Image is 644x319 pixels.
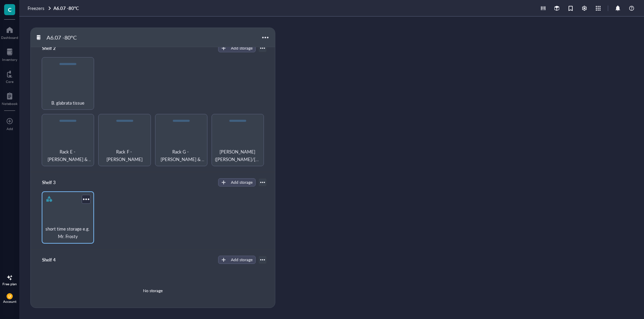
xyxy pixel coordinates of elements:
[2,57,17,62] div: Inventory
[143,288,163,294] div: No storage
[218,256,256,264] button: Add storage
[1,24,18,40] a: Dashboard
[45,225,91,240] span: short time storage e.g. Mr. Frosty
[8,295,11,298] span: LF
[28,5,52,11] a: Freezers
[2,46,17,62] a: Inventory
[215,148,261,163] span: [PERSON_NAME] ([PERSON_NAME]/[PERSON_NAME]/[PERSON_NAME]/[PERSON_NAME] ) & MUT
[6,68,13,84] a: Core
[231,45,253,51] div: Add storage
[45,148,91,163] span: Rack E - [PERSON_NAME] & MK
[158,148,204,163] span: Rack G - [PERSON_NAME] & MTE
[8,5,12,14] span: C
[231,179,253,185] div: Add storage
[2,91,18,106] a: Notebook
[39,43,80,53] div: Shelf 2
[28,5,44,11] span: Freezers
[43,32,85,43] div: A6.07 -80°C
[2,282,17,286] div: Free plan
[101,148,147,163] span: Rack F - [PERSON_NAME]
[231,257,253,263] div: Add storage
[53,5,80,11] a: A6.07 -80°C
[51,99,84,107] span: B. glabrata tissue
[2,102,18,106] div: Notebook
[6,79,13,84] div: Core
[39,178,80,187] div: Shelf 3
[218,178,256,187] button: Add storage
[218,44,256,52] button: Add storage
[3,299,17,304] div: Account
[7,127,13,131] div: Add
[39,255,80,265] div: Shelf 4
[1,35,18,40] div: Dashboard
